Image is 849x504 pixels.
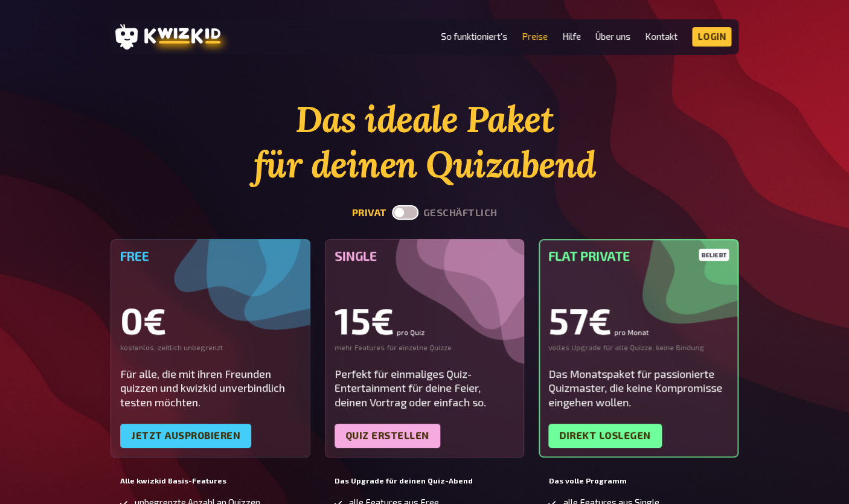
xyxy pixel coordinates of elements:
a: Jetzt ausprobieren [120,424,251,448]
div: volles Upgrade für alle Quizze, keine Bindung [548,343,729,352]
h5: Free [120,249,301,263]
div: 0€ [120,302,301,338]
h5: Flat Private [548,249,729,263]
h5: Das volle Programm [548,477,729,485]
a: Quiz erstellen [335,424,440,448]
div: 15€ [335,302,515,338]
a: So funktioniert's [441,31,507,42]
div: mehr Features für einzelne Quizze [335,343,515,352]
a: Kontakt [645,31,678,42]
div: Perfekt für einmaliges Quiz-Entertainment für deine Feier, deinen Vortrag oder einfach so. [335,367,515,409]
h5: Alle kwizkid Basis-Features [120,477,301,485]
div: Das Monatspaket für passionierte Quizmaster, die keine Kompromisse eingehen wollen. [548,367,729,409]
a: Preise [522,31,548,42]
small: pro Monat [614,328,649,336]
a: Login [692,27,732,46]
h1: Das ideale Paket für deinen Quizabend [111,97,738,187]
div: Für alle, die mit ihren Freunden quizzen und kwizkid unverbindlich testen möchten. [120,367,301,409]
a: Hilfe [562,31,581,42]
a: Direkt loslegen [548,424,662,448]
h5: Das Upgrade für deinen Quiz-Abend [335,477,515,485]
h5: Single [335,249,515,263]
div: 57€ [548,302,729,338]
small: pro Quiz [397,328,425,336]
button: geschäftlich [423,207,498,219]
a: Über uns [595,31,630,42]
button: privat [352,207,387,219]
div: kostenlos, zeitlich unbegrenzt [120,343,301,352]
